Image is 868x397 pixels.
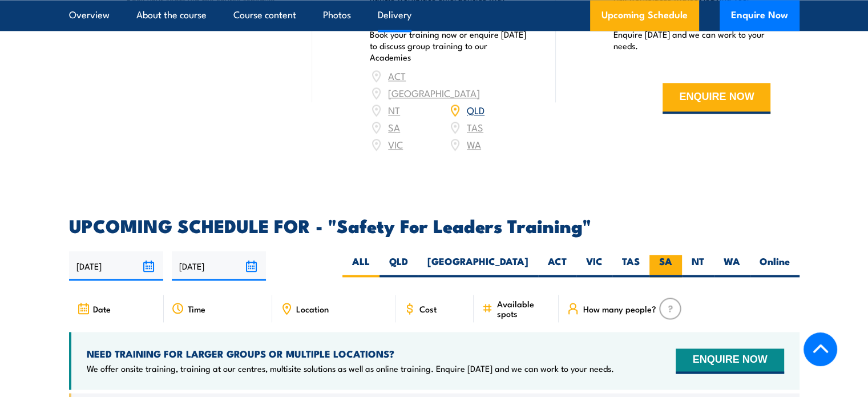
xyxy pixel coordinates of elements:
[69,217,800,233] h2: UPCOMING SCHEDULE FOR - "Safety For Leaders Training"
[419,304,437,314] span: Cost
[380,255,418,277] label: QLD
[93,304,111,314] span: Date
[649,255,682,277] label: SA
[172,251,266,280] input: To date
[676,348,784,374] button: ENQUIRE NOW
[342,255,380,277] label: ALL
[87,363,614,374] p: We offer onsite training, training at our centres, multisite solutions as well as online training...
[370,29,527,63] p: Book your training now or enquire [DATE] to discuss group training to our Academies
[188,304,205,314] span: Time
[613,29,771,51] p: Enquire [DATE] and we can work to your needs.
[87,347,614,360] h4: NEED TRAINING FOR LARGER GROUPS OR MULTIPLE LOCATIONS?
[583,304,656,314] span: How many people?
[496,299,551,318] span: Available spots
[296,304,329,314] span: Location
[682,255,714,277] label: NT
[538,255,576,277] label: ACT
[467,103,485,117] a: QLD
[612,255,649,277] label: TAS
[418,255,538,277] label: [GEOGRAPHIC_DATA]
[663,83,770,114] button: ENQUIRE NOW
[714,255,750,277] label: WA
[69,251,163,280] input: From date
[576,255,612,277] label: VIC
[750,255,800,277] label: Online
